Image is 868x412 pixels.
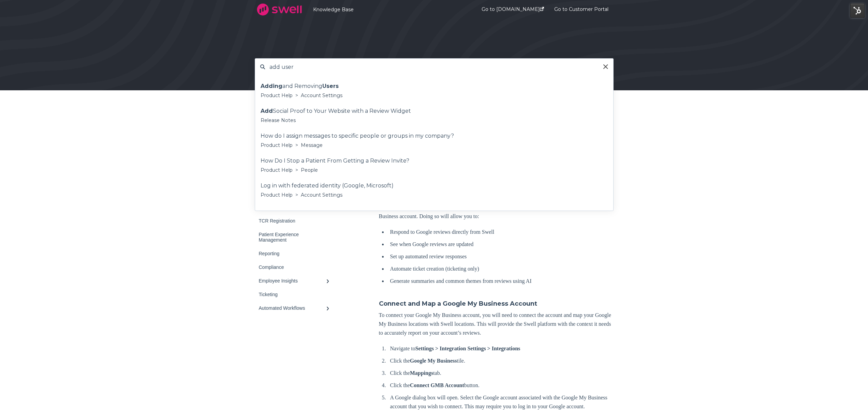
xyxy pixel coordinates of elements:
[255,78,613,103] a: Addingand RemovingUsersProduct Help > Account Settings
[255,127,613,152] a: How do I assign messages to specific people or groups in my company?Product Help > Message
[379,299,614,308] h4: Connect and Map a Google My Business Account
[255,228,337,247] a: Patient Experience Management
[259,305,326,311] div: Automated Workflows
[387,277,614,286] li: Generate summaries and common themes from reviews using AI
[410,370,433,376] strong: Mappings
[261,81,608,91] div: and Removing
[265,60,603,74] input: Search for answers
[261,166,608,174] div: Product Help > People
[410,358,457,364] strong: Google My Business
[261,108,273,114] span: Add
[387,356,614,365] li: Click the tile.
[255,153,613,178] a: How Do I Stop a Patient From Getting a Review Invite?Product Help > People
[255,260,337,274] a: Compliance
[259,278,326,284] div: Employee Insights
[261,116,608,124] div: Release Notes
[387,264,614,273] li: Automate ticket creation (ticketing only)
[259,218,326,224] div: TCR Registration
[313,6,461,13] a: Knowledge Base
[261,83,282,89] span: Adding
[410,382,464,388] strong: Connect GMB Account
[261,181,608,191] div: Log in with federated identity (Google, Microsoft)
[255,178,613,202] a: Log in with federated identity (Google, Microsoft)Product Help > Account Settings
[387,369,614,378] li: Click the tab.
[387,252,614,261] li: Set up automated review responses
[259,264,326,270] div: Compliance
[255,103,613,127] a: AddSocial Proof to Your Website with a Review WidgetRelease Notes
[387,228,614,236] li: Respond to Google reviews directly from Swell
[261,191,608,199] div: Product Help > Account Settings
[387,381,614,390] li: Click the button.
[261,91,608,100] div: Product Help > Account Settings
[259,292,326,297] div: Ticketing
[255,301,337,315] a: Automated Workflows
[255,214,337,228] a: TCR Registration
[255,247,337,260] a: Reporting
[261,141,608,149] div: Product Help > Message
[261,131,608,141] div: How do I assign messages to specific people or groups in my company?
[387,240,614,249] li: See when Google reviews are updated
[387,344,614,353] li: Navigate to
[261,106,608,116] div: Social Proof to Your Website with a Review Widget
[415,346,520,351] strong: Settings > Integration Settings > Integrations
[259,251,326,256] div: Reporting
[322,83,339,89] span: Users
[259,232,326,243] div: Patient Experience Management
[850,3,865,18] img: HubSpot Tools Menu Toggle
[255,288,337,301] a: Ticketing
[255,274,337,288] a: Employee Insights
[255,1,304,18] img: company logo
[379,311,614,337] p: To connect your Google My Business account, you will need to connect the account and map your Goo...
[379,203,614,221] p: To take advantage of the full power of the Swell platform, we recommend you connect your Google M...
[261,156,608,166] div: How Do I Stop a Patient From Getting a Review Invite?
